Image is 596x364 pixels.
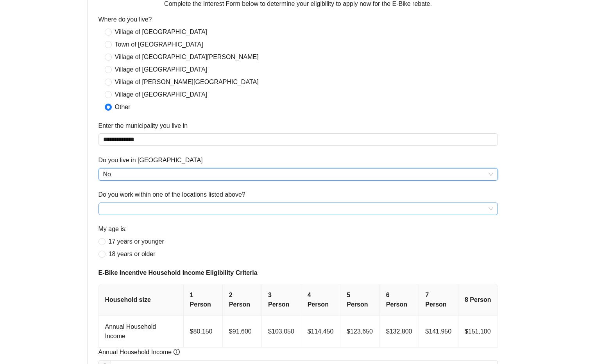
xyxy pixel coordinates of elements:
[419,316,458,348] td: $141,950
[106,249,159,259] span: 18 years or older
[184,316,223,348] td: $80,150
[112,102,134,112] span: Other
[106,237,167,246] span: 17 years or younger
[340,284,380,316] th: 5 Person
[301,284,341,316] th: 4 Person
[419,284,458,316] th: 7 Person
[223,316,262,348] td: $91,600
[112,52,262,62] span: Village of [GEOGRAPHIC_DATA][PERSON_NAME]
[99,284,184,316] th: Household size
[98,133,498,146] input: Enter the municipality you live in
[112,40,206,49] span: Town of [GEOGRAPHIC_DATA]
[223,284,262,316] th: 2 Person
[98,224,127,234] label: My age is:
[174,349,180,355] span: info-circle
[112,27,211,37] span: Village of [GEOGRAPHIC_DATA]
[301,316,341,348] td: $114,450
[98,268,498,278] span: E-Bike Incentive Household Income Eligibility Criteria
[103,169,493,180] span: No
[112,65,211,74] span: Village of [GEOGRAPHIC_DATA]
[98,348,180,357] span: Annual Household Income
[99,316,184,348] td: Annual Household Income
[458,316,498,348] td: $151,100
[112,90,211,99] span: Village of [GEOGRAPHIC_DATA]
[380,316,419,348] td: $132,800
[380,284,419,316] th: 6 Person
[112,77,262,87] span: Village of [PERSON_NAME][GEOGRAPHIC_DATA]
[184,284,223,316] th: 1 Person
[98,15,152,24] label: Where do you live?
[98,121,188,131] label: Enter the municipality you live in
[262,316,301,348] td: $103,050
[340,316,380,348] td: $123,650
[458,284,498,316] th: 8 Person
[98,190,245,199] label: Do you work within one of the locations listed above?
[98,156,203,165] label: Do you live in Westchester County
[262,284,301,316] th: 3 Person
